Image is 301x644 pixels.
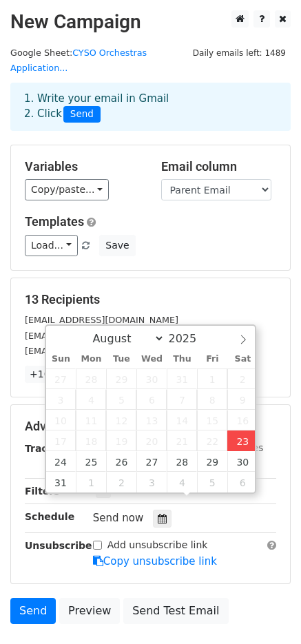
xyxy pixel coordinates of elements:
span: Send [63,106,101,123]
a: CYSO Orchestras Application... [10,48,147,74]
span: August 21, 2025 [167,430,197,451]
span: September 6, 2025 [227,472,258,492]
a: Templates [25,214,84,229]
span: August 8, 2025 [197,389,227,410]
span: August 7, 2025 [167,389,197,410]
span: August 27, 2025 [136,451,167,472]
small: [EMAIL_ADDRESS][DOMAIN_NAME] [25,331,178,341]
span: July 27, 2025 [46,368,76,389]
span: July 29, 2025 [106,368,136,389]
h5: 13 Recipients [25,292,276,307]
span: Daily emails left: 1489 [188,45,291,61]
span: Sun [46,355,76,364]
a: Send [10,598,56,624]
button: Save [99,235,135,256]
span: August 17, 2025 [46,430,76,451]
span: Sat [227,355,258,364]
span: September 4, 2025 [167,472,197,492]
span: August 23, 2025 [227,430,258,451]
span: August 24, 2025 [46,451,76,472]
small: Google Sheet: [10,48,147,74]
span: August 28, 2025 [167,451,197,472]
small: [EMAIL_ADDRESS][DOMAIN_NAME] [25,346,178,356]
a: Preview [59,598,120,624]
span: August 18, 2025 [76,430,106,451]
span: August 29, 2025 [197,451,227,472]
span: Wed [136,355,167,364]
span: Mon [76,355,106,364]
span: August 10, 2025 [46,410,76,430]
h5: Variables [25,159,141,174]
span: August 11, 2025 [76,410,106,430]
span: August 3, 2025 [46,389,76,410]
span: August 19, 2025 [106,430,136,451]
span: August 14, 2025 [167,410,197,430]
span: September 3, 2025 [136,472,167,492]
span: August 15, 2025 [197,410,227,430]
div: 1. Write your email in Gmail 2. Click [14,91,287,123]
a: Load... [25,235,78,256]
span: Thu [167,355,197,364]
span: September 2, 2025 [106,472,136,492]
span: September 5, 2025 [197,472,227,492]
span: August 30, 2025 [227,451,258,472]
span: August 12, 2025 [106,410,136,430]
span: August 26, 2025 [106,451,136,472]
span: July 31, 2025 [167,368,197,389]
span: August 9, 2025 [227,389,258,410]
span: August 4, 2025 [76,389,106,410]
small: [EMAIL_ADDRESS][DOMAIN_NAME] [25,315,178,325]
span: Tue [106,355,136,364]
span: Fri [197,355,227,364]
strong: Unsubscribe [25,540,92,551]
strong: Tracking [25,443,71,454]
a: Daily emails left: 1489 [188,48,291,58]
a: Copy unsubscribe link [93,555,217,568]
span: August 22, 2025 [197,430,227,451]
span: Send now [93,512,144,524]
span: August 13, 2025 [136,410,167,430]
span: August 1, 2025 [197,368,227,389]
span: August 25, 2025 [76,451,106,472]
span: September 1, 2025 [76,472,106,492]
h5: Email column [161,159,277,174]
strong: Filters [25,486,60,497]
a: Copy/paste... [25,179,109,200]
input: Year [165,332,214,345]
span: July 30, 2025 [136,368,167,389]
label: Add unsubscribe link [107,538,208,552]
span: August 20, 2025 [136,430,167,451]
span: August 31, 2025 [46,472,76,492]
span: August 6, 2025 [136,389,167,410]
a: +10 more [25,366,83,383]
h2: New Campaign [10,10,291,34]
strong: Schedule [25,511,74,522]
span: August 5, 2025 [106,389,136,410]
iframe: Chat Widget [232,578,301,644]
span: August 16, 2025 [227,410,258,430]
span: August 2, 2025 [227,368,258,389]
span: July 28, 2025 [76,368,106,389]
h5: Advanced [25,419,276,434]
a: Send Test Email [123,598,228,624]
